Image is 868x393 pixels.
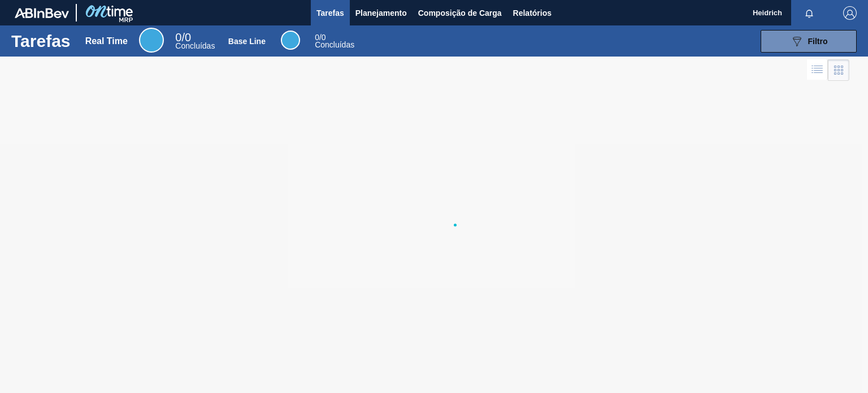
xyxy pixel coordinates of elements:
span: Concluídas [315,40,354,49]
span: Filtro [808,37,828,46]
div: Real Time [175,33,215,50]
h1: Tarefas [11,34,71,47]
span: Planejamento [355,6,407,20]
div: Real Time [139,28,164,53]
div: Real Time [85,36,128,46]
span: Composição de Carga [418,6,502,20]
div: Base Line [315,34,354,49]
button: Notificações [791,5,827,21]
span: Relatórios [513,6,552,20]
span: 0 [315,33,319,42]
span: 0 [175,31,181,44]
span: Tarefas [316,6,344,20]
div: Base Line [281,31,300,50]
img: Logout [843,6,857,20]
span: / 0 [315,33,325,42]
img: TNhmsLtSVTkK8tSr43FrP2fwEKptu5GPRR3wAAAABJRU5ErkJggg== [15,8,69,18]
div: Base Line [228,37,266,46]
button: Filtro [761,30,857,53]
span: / 0 [175,31,191,44]
span: Concluídas [175,41,215,50]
